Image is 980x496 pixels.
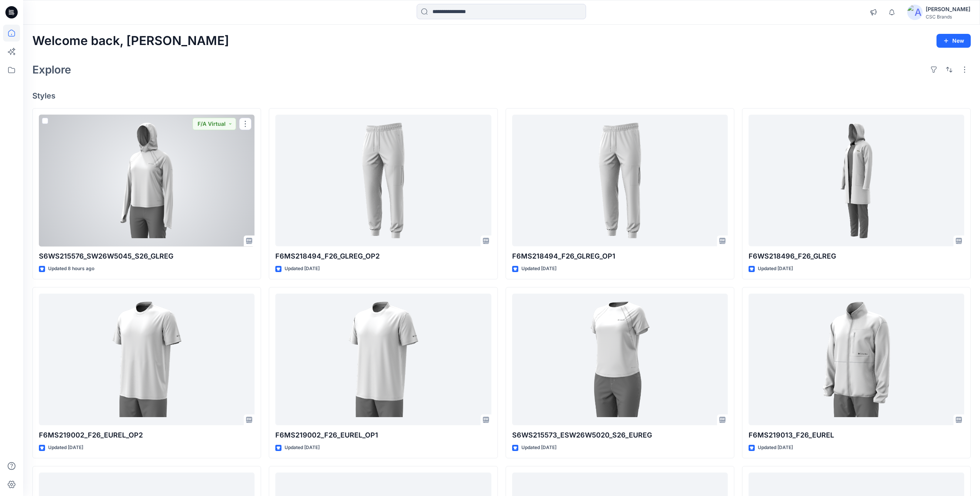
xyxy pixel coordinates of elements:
button: New [936,34,971,48]
a: F6MS219013_F26_EUREL [749,294,964,426]
img: avatar [907,5,923,20]
a: S6WS215576_SW26W5045_S26_GLREG [39,115,255,247]
a: F6MS218494_F26_GLREG_OP1 [512,115,728,247]
h2: Explore [32,63,71,76]
p: F6WS218496_F26_GLREG [749,251,964,262]
p: S6WS215573_ESW26W5020_S26_EUREG [512,430,728,441]
p: F6MS218494_F26_GLREG_OP2 [275,251,491,262]
p: S6WS215576_SW26W5045_S26_GLREG [39,251,255,262]
a: F6MS218494_F26_GLREG_OP2 [275,115,491,247]
p: Updated [DATE] [521,265,556,273]
p: Updated [DATE] [285,444,320,452]
p: F6MS219002_F26_EUREL_OP2 [39,430,255,441]
h4: Styles [32,91,971,100]
p: Updated 8 hours ago [48,265,94,273]
div: [PERSON_NAME] [926,5,970,14]
p: F6MS219002_F26_EUREL_OP1 [275,430,491,441]
h2: Welcome back, [PERSON_NAME] [32,34,229,48]
a: F6WS218496_F26_GLREG [749,115,964,247]
p: F6MS218494_F26_GLREG_OP1 [512,251,728,262]
a: F6MS219002_F26_EUREL_OP2 [39,294,255,426]
div: CSC Brands [926,14,970,20]
p: Updated [DATE] [521,444,556,452]
p: Updated [DATE] [758,265,793,273]
a: S6WS215573_ESW26W5020_S26_EUREG [512,294,728,426]
p: Updated [DATE] [758,444,793,452]
p: F6MS219013_F26_EUREL [749,430,964,441]
p: Updated [DATE] [48,444,83,452]
a: F6MS219002_F26_EUREL_OP1 [275,294,491,426]
p: Updated [DATE] [285,265,320,273]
